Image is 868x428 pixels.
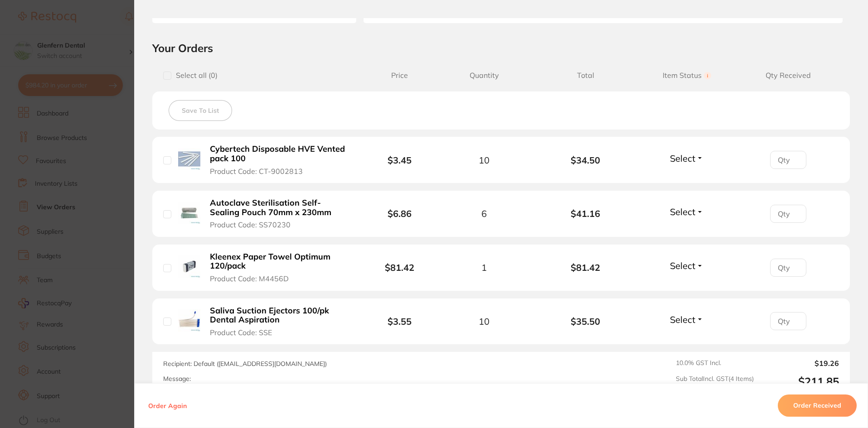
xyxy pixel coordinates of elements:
b: $81.42 [385,262,414,273]
b: $6.86 [388,208,412,219]
span: 10 [479,155,490,165]
img: Kleenex Paper Towel Optimum 120/pack [178,255,200,278]
button: Kleenex Paper Towel Optimum 120/pack Product Code: M4456D [207,252,353,284]
button: Select [667,206,706,217]
button: Saliva Suction Ejectors 100/pk Dental Aspiration Product Code: SSE [207,306,353,337]
span: 6 [481,208,487,219]
label: Message: [163,375,191,383]
button: Select [667,153,706,164]
input: Qty [770,151,806,169]
span: Product Code: SSE [210,328,272,337]
output: $211.85 [761,375,839,388]
span: Total [535,71,636,80]
b: Saliva Suction Ejectors 100/pk Dental Aspiration [210,306,350,325]
b: $34.50 [535,155,636,165]
span: Item Status [636,71,738,80]
span: Product Code: M4456D [210,274,289,283]
b: $3.55 [388,316,412,327]
span: 10.0 % GST Incl. [676,359,754,367]
span: Recipient: Default ( [EMAIL_ADDRESS][DOMAIN_NAME] ) [163,360,327,368]
button: Cybertech Disposable HVE Vented pack 100 Product Code: CT-9002813 [207,144,353,176]
output: $19.26 [761,359,839,367]
span: Price [366,71,433,80]
span: Select all ( 0 ) [171,71,218,80]
span: Sub Total Incl. GST ( 4 Items) [676,375,754,388]
button: Order Again [145,402,189,410]
span: 1 [481,262,487,273]
button: Select [667,260,706,271]
button: Order Received [778,395,857,417]
span: Product Code: CT-9002813 [210,167,303,175]
span: Product Code: SS70230 [210,221,291,229]
span: Select [670,260,695,271]
input: Qty [770,205,806,223]
b: $3.45 [388,154,412,166]
b: Kleenex Paper Towel Optimum 120/pack [210,252,350,271]
button: Autoclave Sterilisation Self- Sealing Pouch 70mm x 230mm Product Code: SS70230 [207,198,353,230]
span: Qty Received [737,71,839,80]
span: Select [670,314,695,325]
b: $41.16 [535,208,636,219]
button: Select [667,314,706,325]
b: $81.42 [535,262,636,273]
h2: Your Orders [152,41,850,55]
img: Cybertech Disposable HVE Vented pack 100 [178,148,200,170]
span: Quantity [433,71,535,80]
button: Save To List [169,100,232,121]
img: Saliva Suction Ejectors 100/pk Dental Aspiration [178,309,200,332]
span: Select [670,153,695,164]
input: Qty [770,312,806,330]
img: Autoclave Sterilisation Self- Sealing Pouch 70mm x 230mm [178,202,200,224]
input: Qty [770,259,806,277]
b: $35.50 [535,316,636,327]
b: Autoclave Sterilisation Self- Sealing Pouch 70mm x 230mm [210,198,350,217]
span: 10 [479,316,490,327]
b: Cybertech Disposable HVE Vented pack 100 [210,144,350,163]
span: Select [670,206,695,217]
